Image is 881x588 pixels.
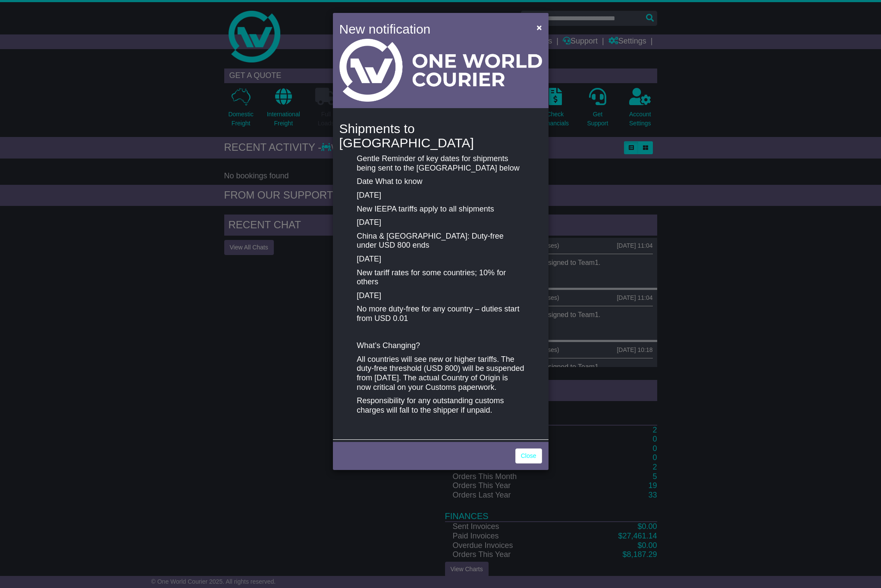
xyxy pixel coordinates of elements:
p: [DATE] [357,255,524,264]
p: New tariff rates for some countries; 10% for others [357,268,524,287]
h4: Shipments to [GEOGRAPHIC_DATA] [339,121,542,150]
p: [DATE] [357,191,524,200]
img: Light [339,39,542,102]
p: No more duty-free for any country – duties start from USD 0.01 [357,305,524,323]
p: [DATE] [357,218,524,227]
button: Close [532,19,546,36]
p: New IEEPA tariffs apply to all shipments [357,205,524,214]
span: × [536,22,542,32]
p: Responsibility for any outstanding customs charges will fall to the shipper if unpaid. [357,396,524,415]
a: Close [515,448,542,464]
p: Date What to know [357,177,524,187]
p: Gentle Reminder of key dates for shipments being sent to the [GEOGRAPHIC_DATA] below [357,154,524,173]
h4: New notification [339,19,524,39]
p: China & [GEOGRAPHIC_DATA]: Duty-free under USD 800 ends [357,232,524,250]
p: All countries will see new or higher tariffs. The duty-free threshold (USD 800) will be suspended... [357,355,524,392]
p: [DATE] [357,291,524,301]
p: What’s Changing? [357,341,524,351]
